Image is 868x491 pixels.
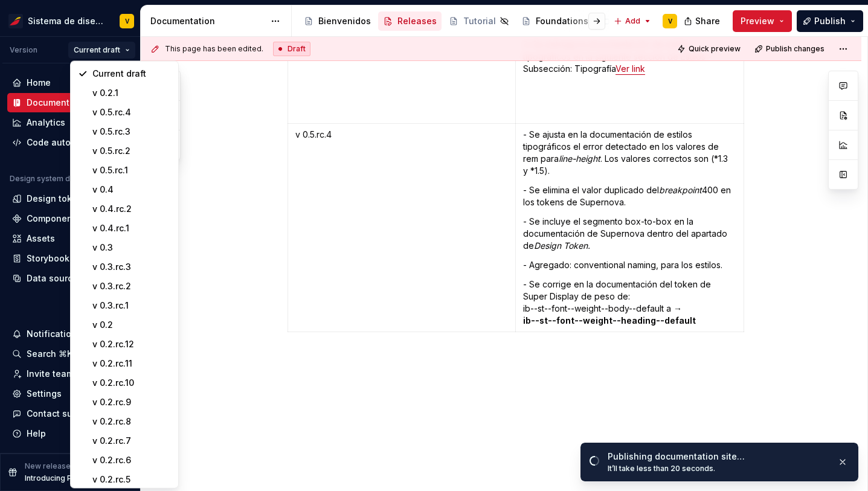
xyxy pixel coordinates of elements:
div: v 0.5.rc.1 [92,164,171,176]
div: v 0.3.rc.3 [92,261,171,273]
div: v 0.2.rc.5 [92,473,171,486]
div: It’ll take less than 20 seconds. [608,464,828,473]
div: Current draft [92,68,171,80]
div: v 0.4 [92,184,171,196]
div: v 0.2.rc.11 [92,358,171,370]
div: v 0.4.rc.1 [92,222,171,234]
div: Publishing documentation site… [608,451,828,463]
div: v 0.2.rc.12 [92,338,171,350]
div: v 0.2.rc.10 [92,377,171,389]
div: v 0.5.rc.2 [92,145,171,157]
div: v 0.4.rc.2 [92,203,171,215]
div: v 0.2 [92,319,171,331]
div: v 0.5.rc.4 [92,106,171,118]
div: v 0.2.rc.8 [92,416,171,428]
div: v 0.2.rc.7 [92,435,171,447]
div: v 0.3 [92,242,171,254]
div: v 0.3.rc.1 [92,300,171,312]
div: v 0.2.rc.9 [92,396,171,408]
div: v 0.2.rc.6 [92,454,171,466]
div: v 0.5.rc.3 [92,126,171,138]
div: v 0.3.rc.2 [92,280,171,292]
div: v 0.2.1 [92,87,171,99]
